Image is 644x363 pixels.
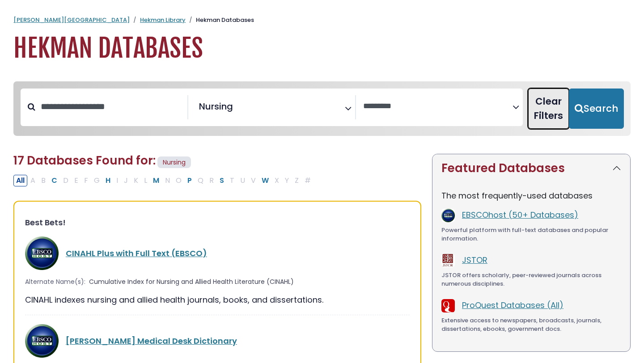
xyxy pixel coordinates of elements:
[462,254,487,266] a: JSTOR
[13,16,130,24] a: [PERSON_NAME][GEOGRAPHIC_DATA]
[441,316,621,333] div: Extensive access to newspapers, broadcasts, journals, dissertations, ebooks, government docs.
[25,218,410,228] h3: Best Bets!
[528,89,569,129] button: Clear Filters
[25,277,85,287] span: Alternate Name(s):
[217,175,227,186] button: Filter Results S
[185,175,195,186] button: Filter Results P
[195,100,233,113] li: Nursing
[441,226,621,243] div: Powerful platform with full-text databases and popular information.
[462,300,563,311] a: ProQuest Databases (All)
[49,175,60,186] button: Filter Results C
[13,81,631,136] nav: Search filters
[363,102,513,111] textarea: Search
[462,209,578,220] a: EBSCOhost (50+ Databases)
[441,271,621,288] div: JSTOR offers scholarly, peer-reviewed journals across numerous disciplines.
[13,16,631,25] nav: breadcrumb
[13,152,156,169] span: 17 Databases Found for:
[432,154,630,182] button: Featured Databases
[441,190,621,202] p: The most frequently-used databases
[89,277,294,287] span: Cumulative Index for Nursing and Allied Health Literature (CINAHL)
[186,16,254,25] li: Hekman Databases
[259,175,271,186] button: Filter Results W
[199,100,233,113] span: Nursing
[66,248,207,259] a: CINAHL Plus with Full Text (EBSCO)
[140,16,186,24] a: Hekman Library
[569,89,624,129] button: Submit for Search Results
[103,175,113,186] button: Filter Results H
[35,99,187,114] input: Search database by title or keyword
[66,335,237,346] a: [PERSON_NAME] Medical Desk Dictionary
[13,174,314,186] div: Alpha-list to filter by first letter of database name
[150,175,162,186] button: Filter Results M
[13,175,27,186] button: All
[235,105,241,114] textarea: Search
[25,294,410,306] div: CINAHL indexes nursing and allied health journals, books, and dissertations.
[157,156,191,169] span: Nursing
[13,34,631,63] h1: Hekman Databases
